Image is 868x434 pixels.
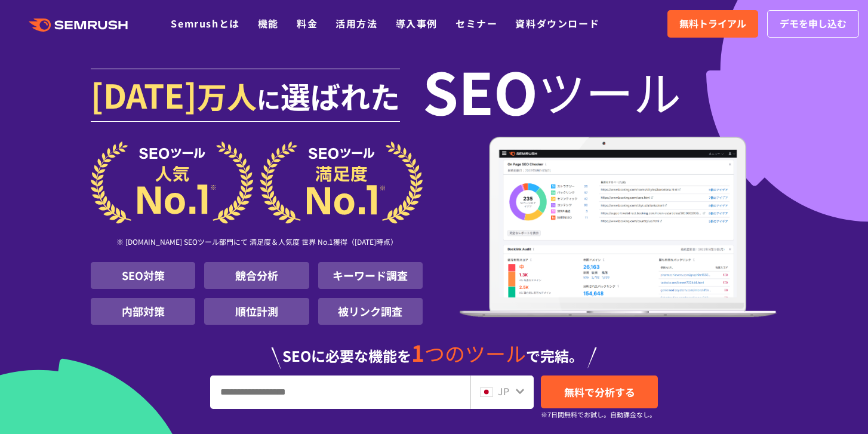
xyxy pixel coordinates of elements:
[211,376,469,408] input: URL、キーワードを入力してください
[297,16,318,30] a: 料金
[767,10,859,38] a: デモを申し込む
[411,336,424,368] span: 1
[780,16,847,32] span: デモを申し込む
[258,16,279,30] a: 機能
[541,375,658,408] a: 無料で分析する
[318,298,423,325] li: 被リンク調査
[515,16,599,30] a: 資料ダウンロード
[91,224,423,262] div: ※ [DOMAIN_NAME] SEOツール部門にて 満足度＆人気度 世界 No.1獲得（[DATE]時点）
[455,16,497,30] a: セミナー
[526,345,583,366] span: で完結。
[91,298,195,325] li: 内部対策
[538,67,681,115] span: ツール
[335,16,377,30] a: 活用方法
[564,384,635,399] span: 無料で分析する
[318,262,423,289] li: キーワード調査
[541,409,656,420] small: ※7日間無料でお試し。自動課金なし。
[679,16,746,32] span: 無料トライアル
[91,330,777,369] div: SEOに必要な機能を
[424,338,526,368] span: つのツール
[171,16,239,30] a: Semrushとは
[204,298,309,325] li: 順位計測
[498,384,509,398] span: JP
[423,67,538,115] span: SEO
[396,16,438,30] a: 導入事例
[91,70,197,118] span: [DATE]
[91,262,195,289] li: SEO対策
[204,262,309,289] li: 競合分析
[257,81,281,116] span: に
[667,10,758,38] a: 無料トライアル
[281,74,400,117] span: 選ばれた
[197,74,257,117] span: 万人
